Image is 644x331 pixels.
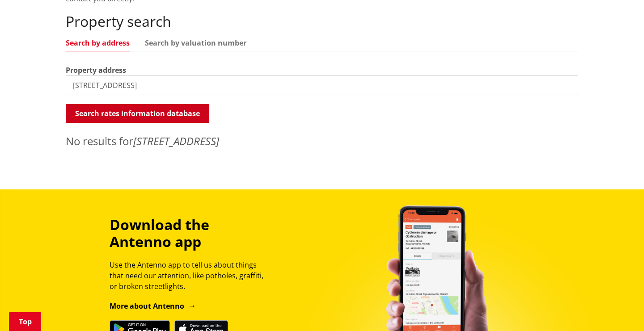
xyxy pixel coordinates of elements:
em: [STREET_ADDRESS] [133,134,219,148]
a: Top [9,312,41,331]
input: e.g. Duke Street NGARUAWAHIA [66,75,578,95]
label: Property address [66,65,126,75]
iframe: Messenger Launcher [603,293,635,326]
a: Search by address [66,39,130,46]
h3: Download the Antenno app [110,216,271,251]
a: Search by valuation number [145,39,246,46]
button: Search rates information database [66,104,209,123]
p: No results for [66,133,578,149]
a: More about Antenno [110,301,196,311]
p: Use the Antenno app to tell us about things that need our attention, like potholes, graffiti, or ... [110,260,271,292]
h2: Property search [66,13,578,30]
